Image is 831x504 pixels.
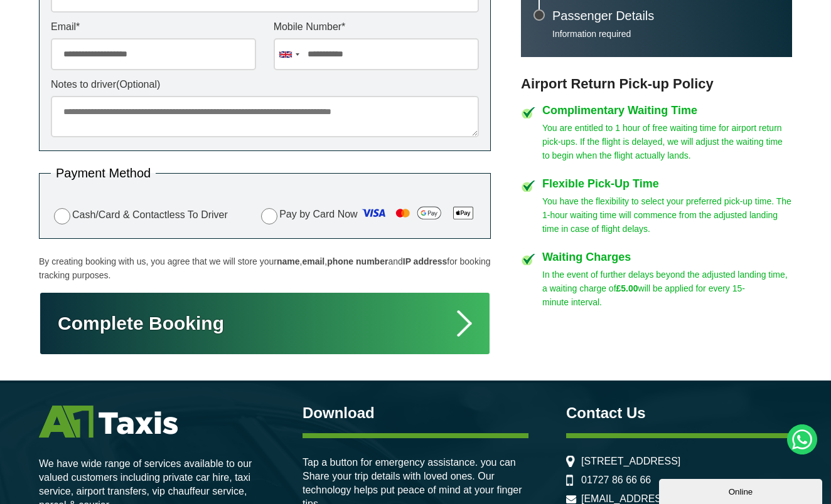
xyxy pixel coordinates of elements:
[542,178,792,189] h4: Flexible Pick-Up Time
[258,203,479,227] label: Pay by Card Now
[303,406,528,421] h3: Download
[277,256,300,266] strong: name
[542,268,792,309] p: In the event of further delays beyond the adjusted landing time, a waiting charge of will be appl...
[552,9,780,22] h3: Passenger Details
[542,105,792,116] h4: Complimentary Waiting Time
[659,476,825,504] iframe: chat widget
[581,475,651,486] a: 01727 86 66 66
[54,208,70,224] input: Cash/Card & Contactless To Driver
[521,76,792,92] h3: Airport Return Pick-up Policy
[51,206,228,224] label: Cash/Card & Contactless To Driver
[274,39,303,70] div: United Kingdom: +44
[542,121,792,162] p: You are entitled to 1 hour of free waiting time for airport return pick-ups. If the flight is del...
[542,251,792,263] h4: Waiting Charges
[566,456,792,467] li: [STREET_ADDRESS]
[116,79,160,90] span: (Optional)
[39,406,178,438] img: A1 Taxis St Albans
[39,255,491,282] p: By creating booking with us, you agree that we will store your , , and for booking tracking purpo...
[39,291,491,355] button: Complete Booking
[302,256,324,266] strong: email
[566,406,792,421] h3: Contact Us
[51,22,256,32] label: Email
[274,22,479,32] label: Mobile Number
[51,167,156,179] legend: Payment Method
[261,208,277,224] input: Pay by Card Now
[616,283,638,293] strong: £5.00
[542,194,792,236] p: You have the flexibility to select your preferred pick-up time. The 1-hour waiting time will comm...
[403,256,448,266] strong: IP address
[327,256,388,266] strong: phone number
[552,28,780,39] p: Information required
[51,80,479,90] label: Notes to driver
